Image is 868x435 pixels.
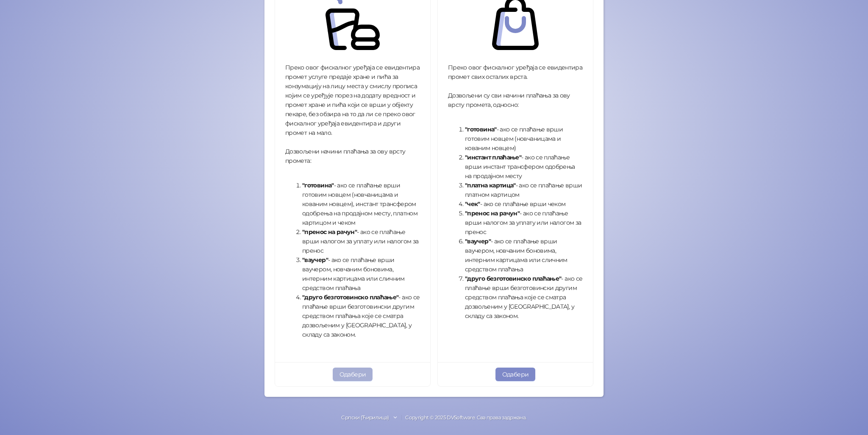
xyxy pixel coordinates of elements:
strong: "готовина" [302,181,334,189]
li: - ако се плаћање врши налогом за уплату или налогом за пренос [302,227,420,255]
strong: "друго безготовинско плаћање" [465,275,561,282]
li: - ако се плаћање врши инстант трансфером одобрења на продајном месту [465,153,583,181]
li: - ако се плаћање врши ваучером, новчаним боновима, интерним картицама или сличним средством плаћања [302,255,420,293]
strong: "ваучер" [302,256,328,264]
li: - ако се плаћање врши платном картицом [465,181,583,199]
strong: "друго безготовинско плаћање" [302,293,398,301]
div: Преко овог фискалног уређаја се евидентира промет услуге предаје хране и пића за конзумацију на л... [285,63,420,345]
button: Одабери [495,368,536,381]
li: - ако се плаћање врши чеком [465,199,583,209]
li: - ако се плаћање врши налогом за уплату или налогом за пренос [465,209,583,237]
li: - ако се плаћање врши ваучером, новчаним боновима, интерним картицама или сличним средством плаћања [465,237,583,274]
strong: "платна картица" [465,181,516,189]
strong: "готовина" [465,125,497,133]
div: Српски (Ћирилица) [341,414,389,422]
li: - ако се плаћање врши безготовински другим средством плаћања које се сматра дозвољеним у [GEOGRAP... [302,293,420,339]
li: - ако се плаћање врши безготовински другим средством плаћања које се сматра дозвољеним у [GEOGRAP... [465,274,583,321]
strong: "пренос на рачун" [302,228,357,236]
strong: "чек" [465,200,480,208]
li: - ако се плаћање врши готовим новцем (новчаницама и кованим новцем) [465,125,583,153]
strong: "пренос на рачун" [465,209,520,217]
button: Одабери [333,368,373,381]
strong: "ваучер" [465,237,491,245]
div: Преко овог фискалног уређаја се евидентира промет свих осталих врста. Дозвољени су сви начини пла... [448,63,583,326]
li: - ако се плаћање врши готовим новцем (новчаницама и кованим новцем), инстант трансфером одобрења ... [302,181,420,227]
strong: "инстант плаћање" [465,153,521,161]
